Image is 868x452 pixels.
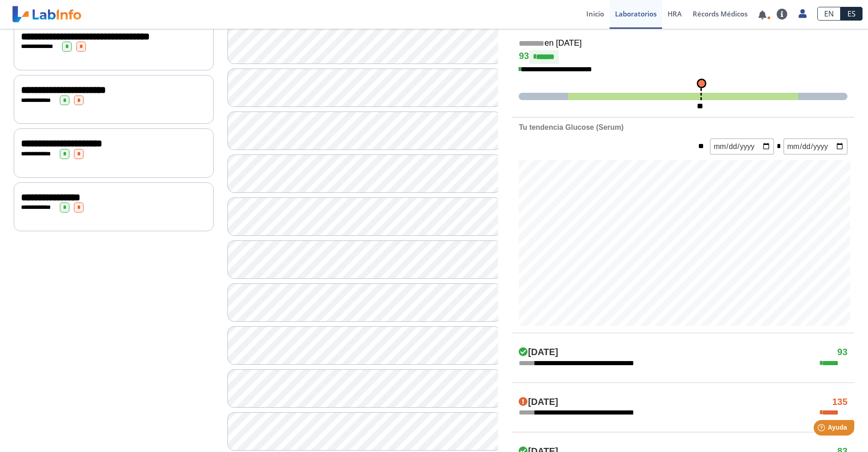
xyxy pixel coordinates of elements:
span: HRA [668,9,682,18]
h4: 93 [837,347,847,358]
h4: [DATE] [519,347,558,358]
h4: 135 [832,397,847,408]
input: mm/dd/yyyy [784,138,847,154]
a: EN [817,7,841,21]
h4: 93 [519,50,847,64]
iframe: Help widget launcher [787,416,858,442]
a: ES [841,7,863,21]
b: Tu tendencia Glucose (Serum) [519,123,623,131]
input: mm/dd/yyyy [710,138,774,154]
h5: en [DATE] [519,38,847,49]
h4: [DATE] [519,397,558,408]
